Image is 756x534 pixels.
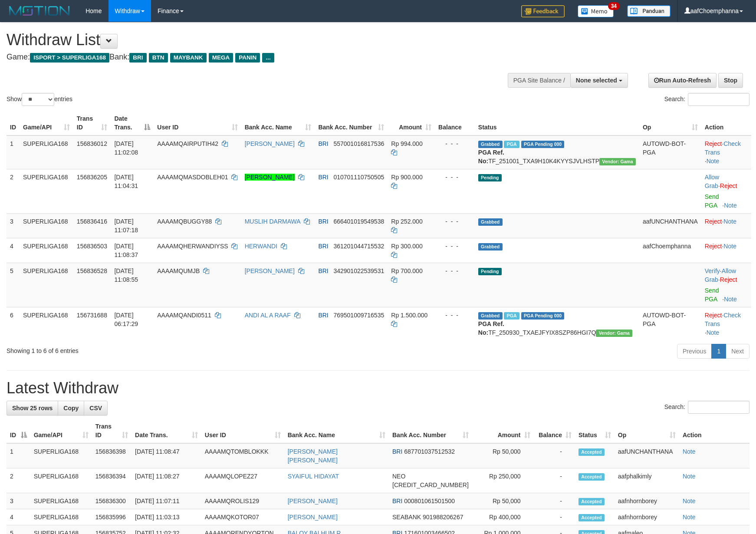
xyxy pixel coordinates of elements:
td: · [701,238,751,263]
span: 156836528 [77,267,107,274]
a: [PERSON_NAME] [245,267,295,274]
span: Copy 687701037512532 to clipboard [404,448,455,455]
td: SUPERLIGA168 [20,307,73,340]
td: · · [701,135,751,169]
label: Search: [664,93,749,106]
a: Note [724,296,737,303]
td: aafnhornborey [615,509,679,525]
label: Show entries [7,93,72,106]
select: Showentries [22,93,54,106]
a: Allow Grab [705,174,719,189]
span: BRI [318,312,328,319]
span: Copy 666401019549538 to clipboard [333,218,384,225]
th: Game/API: activate to sort column ascending [30,419,92,443]
span: 156731688 [77,312,107,319]
td: Rp 50,000 [472,443,534,468]
a: Reject [705,218,722,225]
span: Pending [478,268,502,275]
span: ISPORT > SUPERLIGA168 [30,53,109,63]
span: PGA Pending [521,141,565,148]
a: Copy [58,401,84,415]
div: - - - [438,311,471,320]
td: aafUNCHANTHANA [615,443,679,468]
th: Amount: activate to sort column ascending [388,111,435,135]
div: - - - [438,267,471,275]
td: SUPERLIGA168 [20,263,73,307]
span: Show 25 rows [12,405,53,412]
span: Copy 000801061501500 to clipboard [404,498,455,504]
td: TF_250930_TXAEJFYIX8SZP86HGI7Q [475,307,639,340]
a: ANDI AL A RAAF [245,312,291,319]
th: Action [701,111,751,135]
th: Amount: activate to sort column ascending [472,419,534,443]
td: 5 [7,263,20,307]
td: 4 [7,238,20,263]
td: · [701,213,751,238]
span: [DATE] 11:04:31 [114,174,138,189]
span: 156836503 [77,243,107,250]
td: AAAAMQTOMBLOKKK [201,443,284,468]
td: 2 [7,468,30,493]
th: Trans ID: activate to sort column ascending [92,419,131,443]
td: 1 [7,135,20,169]
a: Send PGA [705,287,719,303]
span: Copy 361201044715532 to clipboard [333,243,384,250]
label: Search: [664,401,749,414]
span: SEABANK [392,514,421,521]
span: AAAAMQANDI0511 [157,312,211,319]
span: BRI [318,140,328,147]
a: [PERSON_NAME] [288,498,338,504]
a: Stop [718,73,743,88]
span: Marked by aafromsomean [504,312,519,320]
span: BTN [149,53,168,63]
span: BRI [318,218,328,225]
td: Rp 50,000 [472,493,534,509]
a: Reject [705,312,722,319]
span: Copy 901988206267 to clipboard [423,514,463,521]
th: User ID: activate to sort column ascending [201,419,284,443]
td: - [534,443,575,468]
a: MUSLIH DARMAWA [245,218,300,225]
td: Rp 250,000 [472,468,534,493]
span: Rp 994.000 [391,140,422,147]
a: Send PGA [705,193,719,209]
span: MEGA [209,53,233,63]
span: AAAAMQAIRPUTIH42 [157,140,218,147]
th: Date Trans.: activate to sort column descending [111,111,154,135]
th: Date Trans.: activate to sort column ascending [131,419,201,443]
td: SUPERLIGA168 [20,135,73,169]
span: ... [262,53,274,63]
a: Note [683,514,696,521]
td: - [534,468,575,493]
input: Search: [688,93,749,106]
span: [DATE] 11:08:37 [114,243,138,258]
div: - - - [438,217,471,226]
span: Grabbed [478,243,503,251]
button: None selected [570,73,628,88]
td: AUTOWD-BOT-PGA [639,135,701,169]
span: Marked by aafheankoy [504,141,519,148]
th: Op: activate to sort column ascending [639,111,701,135]
a: Next [726,344,749,359]
td: SUPERLIGA168 [30,509,92,525]
span: NEO [392,473,405,480]
a: Check Trans [705,312,741,327]
a: Note [707,329,720,336]
span: BRI [318,174,328,181]
span: [DATE] 11:08:55 [114,267,138,283]
td: - [534,493,575,509]
span: BRI [392,498,402,504]
td: Rp 400,000 [472,509,534,525]
img: MOTION_logo.png [7,4,72,17]
a: Note [683,448,696,455]
span: Copy [63,405,79,412]
td: 1 [7,443,30,468]
td: - [534,509,575,525]
td: 3 [7,493,30,509]
span: Pending [478,174,502,181]
a: [PERSON_NAME] [245,140,295,147]
td: SUPERLIGA168 [20,238,73,263]
th: User ID: activate to sort column ascending [154,111,241,135]
h4: Game: Bank: [7,53,495,62]
a: Note [724,202,737,209]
